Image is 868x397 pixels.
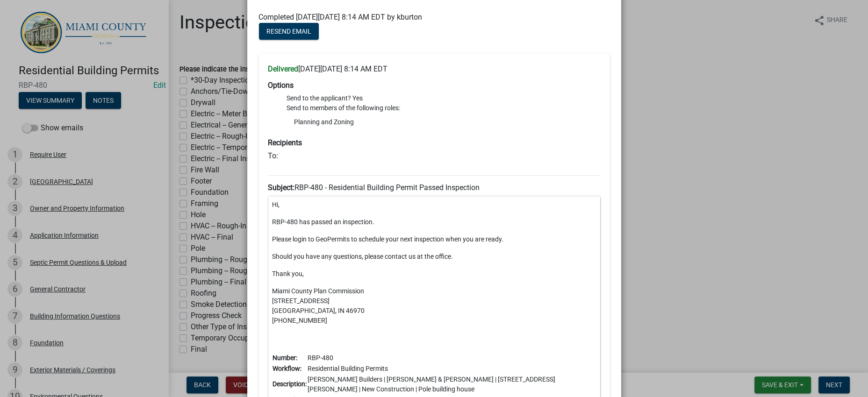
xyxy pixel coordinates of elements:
li: Send to the applicant? Yes [287,93,601,103]
strong: Delivered [268,64,298,73]
li: Send to members of the following roles: [287,103,601,131]
td: Residential Building Permits [307,363,596,374]
p: Please login to GeoPermits to schedule your next inspection when you are ready. [272,234,596,244]
strong: Options [268,81,294,90]
h6: To: [268,151,601,160]
button: Resend Email [259,23,319,40]
td: RBP-480 [307,353,596,363]
li: Planning and Zoning [287,115,601,129]
span: Completed [DATE][DATE] 8:14 AM EDT by kburton [258,13,422,21]
h6: [DATE][DATE] 8:14 AM EDT [268,64,601,73]
p: Hi, [272,200,596,210]
b: Number: [273,354,297,362]
b: Workflow: [273,365,301,372]
p: RBP-480 has passed an inspection. [272,217,596,227]
p: Should you have any questions, please contact us at the office. [272,252,596,262]
td: [PERSON_NAME] Builders | [PERSON_NAME] & [PERSON_NAME] | [STREET_ADDRESS][PERSON_NAME] | New Cons... [307,374,596,395]
b: Description: [273,380,307,388]
h6: RBP-480 - Residential Building Permit Passed Inspection [268,183,601,192]
p: Miami County Plan Commission [STREET_ADDRESS] [GEOGRAPHIC_DATA], IN 46970 [PHONE_NUMBER] [272,286,596,326]
strong: Subject: [268,183,294,192]
p: Thank you, [272,269,596,279]
span: Resend Email [266,28,311,35]
strong: Recipients [268,138,302,147]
